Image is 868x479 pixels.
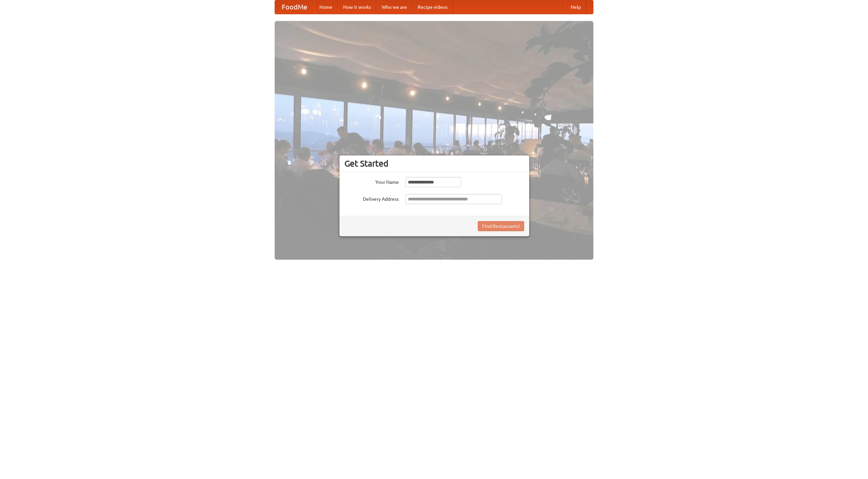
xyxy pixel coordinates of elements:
a: Home [314,0,338,14]
a: Who we are [376,0,412,14]
label: Your Name [344,177,399,186]
a: Help [565,0,586,14]
a: FoodMe [275,0,314,14]
a: Recipe videos [412,0,453,14]
h3: Get Started [344,158,524,169]
button: Find Restaurants! [478,221,524,231]
label: Delivery Address [344,194,399,202]
a: How it works [338,0,376,14]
